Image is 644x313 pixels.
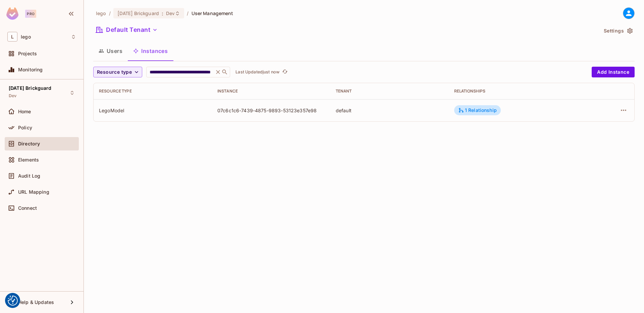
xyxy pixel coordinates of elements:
[18,157,39,163] span: Elements
[7,32,17,42] span: L
[109,10,111,16] li: /
[9,85,52,91] span: [DATE] Brickguard
[96,10,106,16] span: the active workspace
[18,189,49,195] span: URL Mapping
[187,10,189,16] li: /
[8,296,18,306] img: Revisit consent button
[192,10,233,16] span: User Management
[25,10,36,18] div: Pro
[18,51,37,56] span: Projects
[99,88,207,94] div: Resource type
[6,7,18,20] img: SReyMgAAAABJRU5ErkJggg==
[282,69,288,75] span: refresh
[454,88,579,94] div: Relationships
[235,69,279,75] p: Last Updated just now
[217,107,325,114] div: 07c6c1c6-7439-4875-9893-53123e357e98
[279,68,289,76] span: Click to refresh data
[117,10,159,16] span: [DATE] Brickguard
[161,11,164,16] span: :
[18,125,32,130] span: Policy
[128,43,173,59] button: Instances
[93,43,128,59] button: Users
[592,67,635,77] button: Add Instance
[458,107,497,113] div: 1 Relationship
[99,107,207,114] div: LegoModel
[93,24,160,35] button: Default Tenant
[18,205,37,211] span: Connect
[21,34,31,40] span: Workspace: lego
[9,93,16,99] span: Dev
[93,67,142,77] button: Resource type
[336,107,443,114] div: default
[18,300,54,305] span: Help & Updates
[336,88,443,94] div: Tenant
[166,10,175,16] span: Dev
[8,296,18,306] button: Consent Preferences
[18,141,40,146] span: Directory
[217,88,325,94] div: Instance
[18,67,43,72] span: Monitoring
[18,173,40,179] span: Audit Log
[281,68,289,76] button: refresh
[18,109,31,114] span: Home
[601,25,635,36] button: Settings
[97,68,132,76] span: Resource type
